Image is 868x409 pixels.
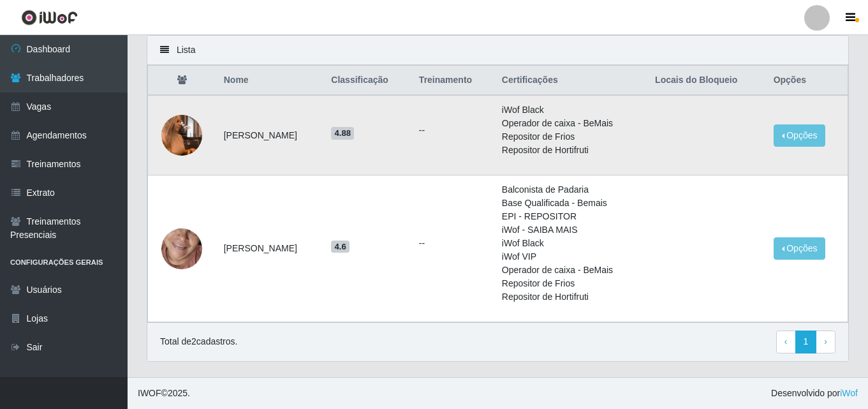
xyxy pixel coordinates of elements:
th: Locais do Bloqueio [647,66,766,96]
a: Previous [776,331,796,353]
span: 4.6 [331,241,349,253]
div: Lista [147,36,848,65]
span: Desenvolvido por [771,387,858,400]
span: © 2025 . [138,387,190,400]
span: IWOF [138,388,161,398]
li: Repositor de Hortifruti [502,144,640,157]
li: Operador de caixa - BeMais [502,264,640,277]
li: iWof VIP [502,250,640,264]
td: [PERSON_NAME] [216,95,324,175]
li: Repositor de Frios [502,130,640,144]
li: Repositor de Hortifruti [502,290,640,304]
a: iWof [840,388,858,398]
span: 4.88 [331,127,354,140]
a: Next [816,331,835,353]
th: Certificações [494,66,647,96]
li: iWof Black [502,103,640,117]
th: Nome [216,66,324,96]
img: 1730402959041.jpeg [161,204,202,293]
ul: -- [419,124,487,137]
button: Opções [774,237,826,260]
ul: -- [419,237,487,250]
li: iWof Black [502,237,640,250]
button: Opções [774,124,826,147]
span: ‹ [784,336,788,346]
img: 1740599758812.jpeg [161,99,202,172]
li: Base Qualificada - Bemais [502,197,640,210]
th: Opções [766,66,848,96]
nav: pagination [776,331,835,353]
td: [PERSON_NAME] [216,175,324,322]
li: iWof - SAIBA MAIS [502,223,640,237]
span: › [824,336,827,346]
img: CoreUI Logo [21,10,78,26]
p: Total de 2 cadastros. [160,335,237,348]
li: EPI - REPOSITOR [502,210,640,223]
th: Classificação [323,66,411,96]
a: 1 [795,331,817,353]
th: Treinamento [411,66,494,96]
li: Repositor de Frios [502,277,640,290]
li: Balconista de Padaria [502,183,640,197]
li: Operador de caixa - BeMais [502,117,640,130]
